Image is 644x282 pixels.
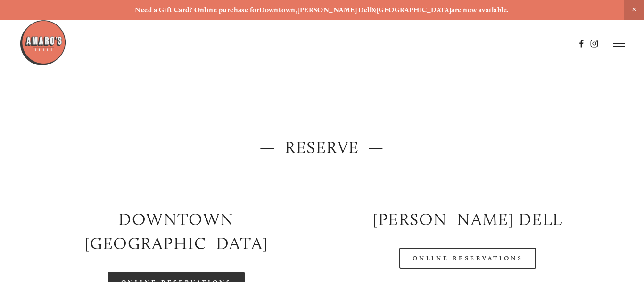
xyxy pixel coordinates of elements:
strong: Need a Gift Card? Online purchase for [135,6,259,14]
a: [PERSON_NAME] Dell [297,6,372,14]
strong: , [296,6,297,14]
a: Downtown [259,6,296,14]
h2: [PERSON_NAME] DELL [330,208,605,232]
img: Amaro's Table [19,19,66,66]
h2: Downtown [GEOGRAPHIC_DATA] [39,208,314,256]
strong: & [372,6,376,14]
a: [GEOGRAPHIC_DATA] [377,6,452,14]
h2: — Reserve — [39,136,605,160]
a: Online Reservations [399,248,536,269]
strong: are now available. [451,6,509,14]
